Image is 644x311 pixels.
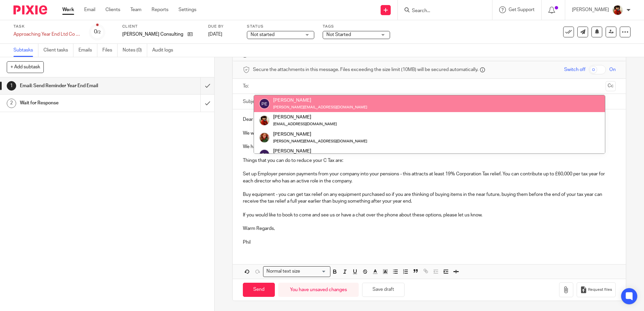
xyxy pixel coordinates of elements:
[7,99,16,108] div: 2
[273,148,367,154] div: [PERSON_NAME]
[122,24,200,29] label: Client
[243,239,615,246] p: Phil
[13,31,81,38] div: Approaching Year End Ltd Co Email
[362,283,405,297] button: Save draft
[13,24,81,29] label: Task
[208,24,238,29] label: Due by
[273,122,337,126] small: [EMAIL_ADDRESS][DOMAIN_NAME]
[130,6,141,13] a: Team
[606,81,616,91] button: Cc
[122,31,184,38] p: [PERSON_NAME] Consulting Ltd
[179,6,196,13] a: Settings
[208,32,222,37] span: [DATE]
[7,81,16,91] div: 1
[509,7,535,12] span: Get Support
[564,66,585,73] span: Switch off
[243,143,615,150] p: We have reviewed your accounts and it may be beneficial for you to spend some money before the ye...
[612,5,623,15] img: Phil%20Baby%20pictures%20(3).JPG
[152,44,178,57] a: Audit logs
[13,44,38,57] a: Subtasks
[259,115,270,126] img: Phil%20Baby%20pictures%20(3).JPG
[43,44,73,57] a: Client tasks
[259,132,270,143] img: sallycropped.JPG
[20,81,136,91] h1: Email: Send Reminder Year End Email
[102,44,118,57] a: Files
[273,131,367,137] div: [PERSON_NAME]
[13,5,47,14] img: Pixie
[84,6,95,13] a: Email
[326,32,351,37] span: Not Started
[265,268,301,275] span: Normal text size
[243,212,615,218] p: If you would like to book to come and see us or have a chat over the phone about these options, p...
[7,61,44,73] button: + Add subtask
[97,30,101,34] small: /2
[247,24,314,29] label: Status
[243,225,615,232] p: Warm Regards,
[243,157,615,164] p: Things that you can do to reduce your C Tax are:
[78,44,97,57] a: Emails
[94,28,101,36] div: 0
[609,66,616,73] span: On
[243,130,615,137] p: We would just like to remind you that the year end for [PERSON_NAME] Consulting Ltd is coming up ...
[411,8,472,14] input: Search
[123,44,147,57] a: Notes (0)
[152,6,168,13] a: Reports
[273,139,367,143] small: [PERSON_NAME][EMAIL_ADDRESS][DOMAIN_NAME]
[588,287,612,292] span: Request files
[243,83,250,90] label: To:
[273,105,367,109] small: [PERSON_NAME][EMAIL_ADDRESS][DOMAIN_NAME]
[302,268,326,275] input: Search for option
[273,97,367,104] div: [PERSON_NAME]
[323,24,390,29] label: Tags
[243,98,260,105] label: Subject:
[572,6,609,13] p: [PERSON_NAME]
[273,114,337,120] div: [PERSON_NAME]
[243,171,615,184] p: Set up Employer pension payments from your company into your pensions - this attracts at least 19...
[577,282,616,298] button: Request files
[243,283,275,297] input: Send
[62,6,74,13] a: Work
[253,66,478,73] span: Secure the attachments in this message. Files exceeding the size limit (10MB) will be secured aut...
[259,149,270,160] img: svg%3E
[278,283,359,297] div: You have unsaved changes
[105,6,120,13] a: Clients
[251,32,275,37] span: Not started
[20,98,136,108] h1: Wait for Response
[243,191,615,212] p: Buy equipment - you can get tax relief on any equipment purchased so if you are thinking of buyin...
[259,98,270,109] img: svg%3E
[243,116,615,123] p: Dear [PERSON_NAME]
[263,266,330,277] div: Search for option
